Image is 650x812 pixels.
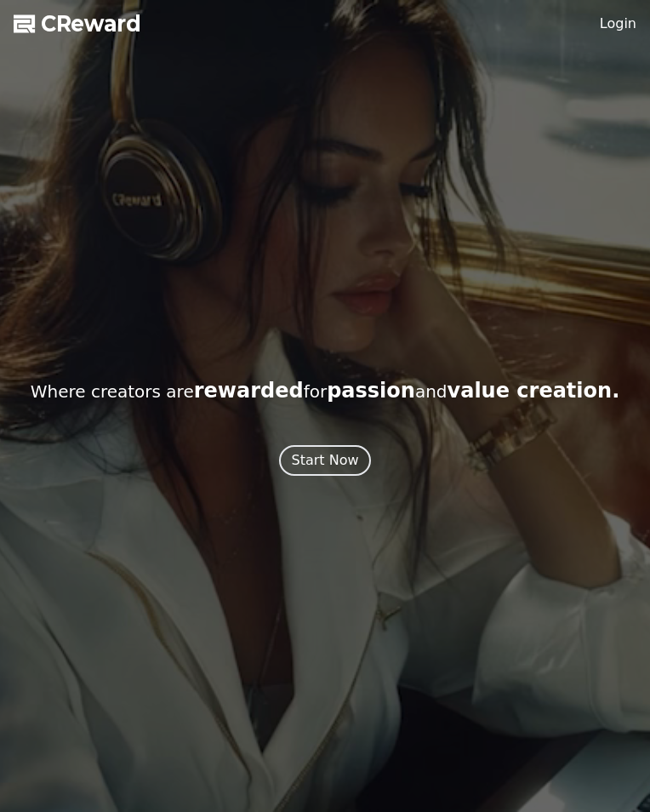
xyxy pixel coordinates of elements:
[279,445,370,476] button: Start Now
[279,452,370,468] a: Start Now
[448,379,620,403] span: value creation.
[600,14,636,34] a: Login
[327,379,415,403] span: passion
[41,10,141,37] span: CReward
[14,10,141,37] a: CReward
[291,450,358,471] div: Start Now
[17,377,634,404] p: Where creators are for and
[194,379,304,403] span: rewarded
